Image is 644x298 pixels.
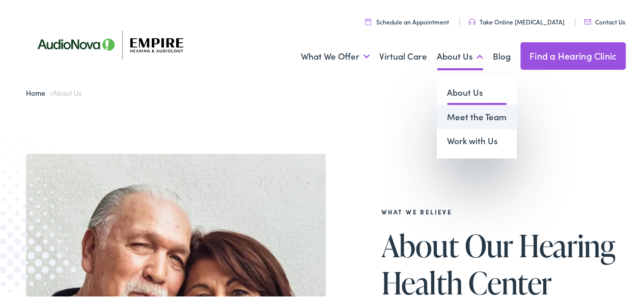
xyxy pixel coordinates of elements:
[519,227,615,261] span: Hearing
[468,16,565,24] a: Take Online [MEDICAL_DATA]
[381,227,459,261] span: About
[468,264,551,298] span: Center
[468,17,475,23] img: utility icon
[381,264,462,298] span: Health
[493,36,511,74] a: Blog
[520,41,626,68] a: Find a Hearing Clinic
[437,103,517,128] a: Meet the Team
[464,227,513,261] span: Our
[437,79,517,103] a: About Us
[301,36,370,74] a: What We Offer
[437,127,517,152] a: Work with Us
[584,18,591,23] img: utility icon
[365,17,371,23] img: utility icon
[584,16,625,24] a: Contact Us
[437,36,483,74] a: About Us
[381,207,626,214] h2: What We Believe
[379,36,427,74] a: Virtual Care
[365,16,449,24] a: Schedule an Appointment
